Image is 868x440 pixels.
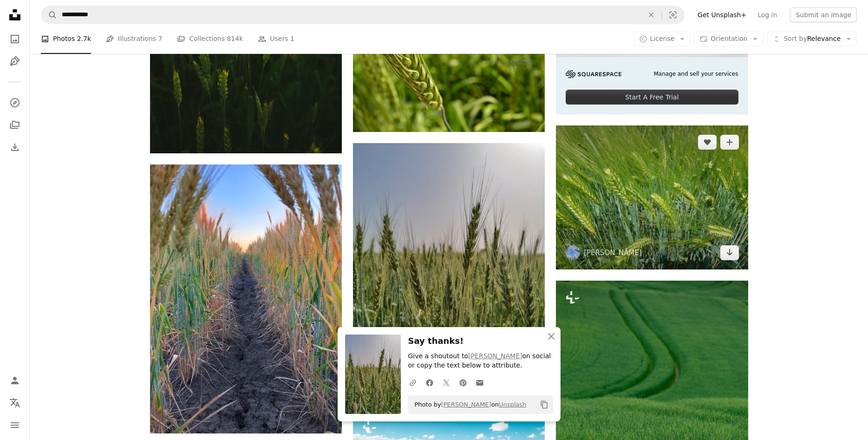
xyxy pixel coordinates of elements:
a: Photos [6,30,24,48]
button: Search Unsplash [41,6,57,24]
a: Download History [6,138,24,157]
button: Copy to clipboard [536,397,552,413]
a: Users 1 [258,24,294,54]
button: Submit an image [790,7,857,22]
img: Go to Sam Farallon's profile [565,245,580,260]
a: Share on Facebook [421,373,438,392]
a: Home — Unsplash [6,6,24,26]
img: file-1705255347840-230a6ab5bca9image [566,70,621,78]
a: Explore [6,93,24,112]
span: Manage and sell your services [653,70,738,78]
a: [PERSON_NAME] [468,352,522,360]
button: Visual search [662,6,684,24]
p: Give a shoutout to on social or copy the text below to attribute. [408,352,553,370]
span: License [650,35,675,42]
span: 1 [290,34,294,44]
button: Clear [641,6,661,24]
span: 814k [227,34,243,44]
a: [PERSON_NAME] [441,401,491,408]
button: Like [698,135,717,150]
span: Relevance [783,34,841,44]
img: a close up of a field of green grass [556,125,748,269]
form: Find visuals sitewide [41,6,685,24]
a: Get Unsplash+ [692,7,752,22]
a: Log in / Sign up [6,371,24,390]
div: Start A Free Trial [566,90,738,105]
a: Illustrations [6,52,24,71]
a: green wheat field during daytime [353,267,545,275]
a: a field of green grass with a red stop sign in the middle [556,420,748,428]
a: a close up of a stalk of wheat in a field [353,64,545,72]
button: Menu [6,416,24,434]
button: Add to Collection [720,135,739,150]
span: Photo by on [410,397,527,412]
a: green grass field during daytime [150,295,342,303]
a: Illustrations 7 [106,24,162,54]
a: [PERSON_NAME] [584,248,642,257]
a: Share on Twitter [438,373,455,392]
img: green grass field during daytime [150,164,342,433]
a: Share on Pinterest [455,373,471,392]
button: Sort byRelevance [767,32,857,46]
button: Orientation [694,32,764,46]
h3: Say thanks! [408,335,553,348]
a: a close up of a field of green grass [556,193,748,201]
span: Orientation [711,35,747,42]
button: License [634,32,691,46]
a: Log in [752,7,783,22]
button: Language [6,394,24,412]
a: Share over email [471,373,488,392]
a: Collections 814k [177,24,243,54]
a: Download [720,245,739,260]
a: Unsplash [499,401,526,408]
a: Collections [6,116,24,134]
span: Sort by [783,35,807,42]
img: a close up of a stalk of wheat in a field [353,4,545,132]
span: 7 [158,34,163,44]
img: green wheat field during daytime [353,143,545,399]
